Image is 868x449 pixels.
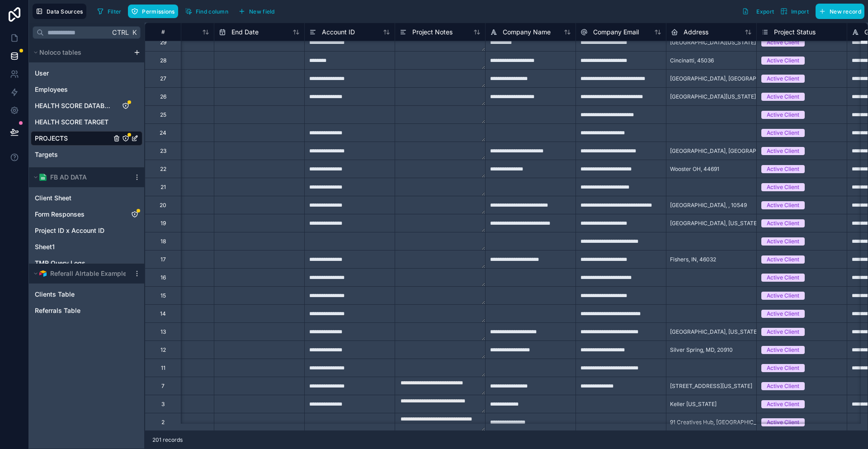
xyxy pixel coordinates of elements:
[767,165,799,173] div: Active Client
[108,8,122,15] span: Filter
[670,57,714,64] span: Cincinatti, 45036
[249,8,275,15] span: New field
[670,346,733,354] span: Silver Spring, MD, 20910
[160,75,166,82] div: 27
[670,256,716,263] span: Fishers, IN, 46032
[767,382,799,390] div: Active Client
[161,419,165,426] div: 2
[160,220,166,227] div: 19
[756,8,774,15] span: Export
[791,8,809,15] span: Import
[160,111,166,118] div: 25
[142,8,175,15] span: Permissions
[670,165,719,173] span: Wooster OH, 44691
[767,328,799,336] div: Active Client
[670,147,802,155] span: [GEOGRAPHIC_DATA], [GEOGRAPHIC_DATA], 85338
[767,201,799,209] div: Active Client
[94,5,125,18] button: Filter
[670,220,778,227] span: [GEOGRAPHIC_DATA], [US_STATE] , 98563
[160,202,166,209] div: 20
[161,364,165,372] div: 11
[160,57,166,64] div: 28
[160,129,166,137] div: 24
[670,383,752,390] span: [STREET_ADDRESS][US_STATE]
[128,5,178,18] button: Permissions
[774,28,816,37] span: Project Status
[593,28,639,37] span: Company Email
[160,93,166,100] div: 26
[767,129,799,137] div: Active Client
[152,28,174,35] div: #
[767,274,799,282] div: Active Client
[47,8,83,15] span: Data Sources
[231,28,259,37] span: End Date
[670,39,756,46] span: [GEOGRAPHIC_DATA][US_STATE]
[767,93,799,101] div: Active Client
[152,436,183,444] span: 201 records
[160,39,166,46] div: 29
[767,219,799,227] div: Active Client
[670,401,717,408] span: Keller [US_STATE]
[160,274,166,281] div: 16
[503,28,551,37] span: Company Name
[767,75,799,83] div: Active Client
[767,400,799,408] div: Active Client
[160,292,166,299] div: 15
[830,8,861,15] span: New record
[160,256,166,263] div: 17
[33,4,86,19] button: Data Sources
[160,310,166,317] div: 14
[111,27,130,38] span: Ctrl
[670,202,747,209] span: [GEOGRAPHIC_DATA], , 10549
[684,28,708,37] span: Address
[767,418,799,426] div: Active Client
[767,111,799,119] div: Active Client
[670,328,835,336] span: [GEOGRAPHIC_DATA], [US_STATE][GEOGRAPHIC_DATA], 80004
[767,237,799,246] div: Active Client
[767,57,799,65] div: Active Client
[160,165,166,173] div: 22
[160,238,166,245] div: 18
[812,4,864,19] a: New record
[767,346,799,354] div: Active Client
[160,147,166,155] div: 23
[767,310,799,318] div: Active Client
[128,5,181,18] a: Permissions
[777,4,812,19] button: Import
[412,28,453,37] span: Project Notes
[235,5,278,18] button: New field
[161,401,165,408] div: 3
[160,346,166,354] div: 12
[767,255,799,264] div: Active Client
[160,184,166,191] div: 21
[767,147,799,155] div: Active Client
[182,5,231,18] button: Find column
[767,292,799,300] div: Active Client
[322,28,355,37] span: Account ID
[161,383,165,390] div: 7
[816,4,864,19] button: New record
[131,29,137,36] span: K
[767,38,799,47] div: Active Client
[160,328,166,336] div: 13
[196,8,228,15] span: Find column
[767,183,799,191] div: Active Client
[767,364,799,372] div: Active Client
[739,4,777,19] button: Export
[670,93,756,100] span: [GEOGRAPHIC_DATA][US_STATE]
[670,75,802,82] span: [GEOGRAPHIC_DATA], [GEOGRAPHIC_DATA], 75013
